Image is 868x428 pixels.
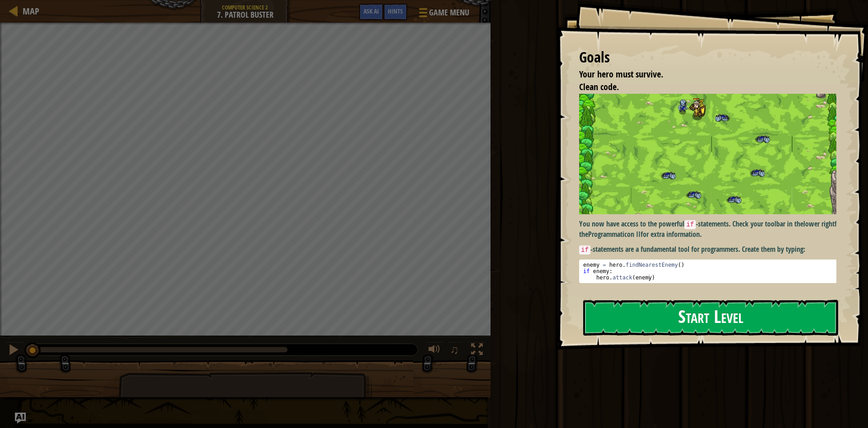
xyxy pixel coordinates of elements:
button: Ask AI [359,4,383,20]
img: Patrol buster [579,94,843,214]
span: Clean code. [579,81,619,93]
span: Your hero must survive. [579,68,663,80]
code: if [579,245,590,255]
p: -statements are a fundamental tool for programmers. Create them by typing: [579,244,843,255]
button: Toggle fullscreen [468,341,486,360]
button: Start Level [583,300,838,336]
p: You now have access to the powerful -statements. Check your toolbar in the for the for extra info... [579,219,843,240]
span: Game Menu [429,7,469,19]
li: Your hero must survive. [568,68,834,81]
li: Clean code. [568,81,834,94]
button: Adjust volume [425,341,443,360]
span: Map [23,5,39,17]
div: Goals [579,47,836,68]
button: Ask AI [15,413,26,423]
span: Hints [388,7,403,15]
span: Ask AI [363,7,379,15]
button: Game Menu [412,4,475,25]
span: ♫ [450,343,459,356]
button: ♫ [448,341,463,360]
code: if [684,220,696,229]
strong: lower right [803,219,835,229]
strong: Programmaticon II [588,229,641,239]
a: Map [18,5,39,17]
button: Ctrl + P: Pause [5,341,23,360]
